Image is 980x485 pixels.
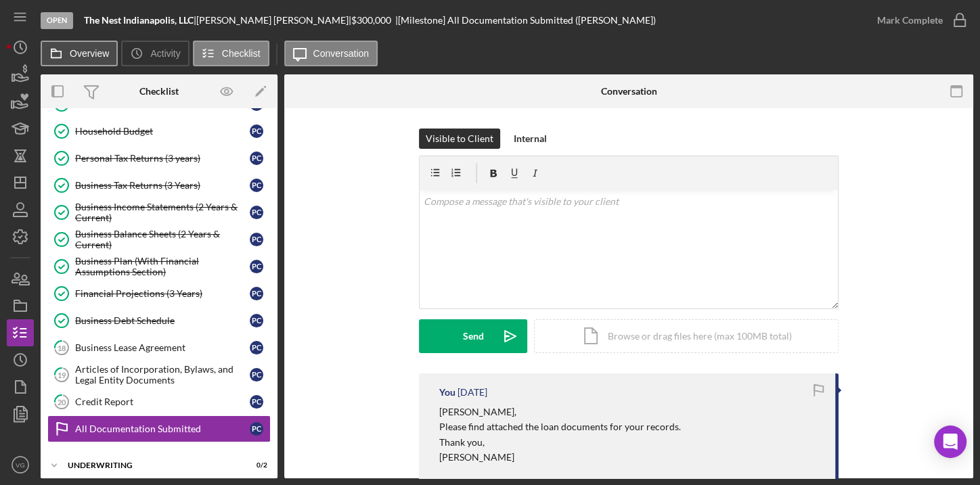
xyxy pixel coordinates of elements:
a: Financial Projections (3 Years)PC [47,280,271,307]
a: Business Debt SchedulePC [47,307,271,334]
div: Visible to Client [426,129,493,149]
div: Internal [514,129,547,149]
div: All Documentation Submitted [75,423,250,434]
tspan: 18 [58,343,66,352]
button: Send [419,319,527,353]
a: 19Articles of Incorporation, Bylaws, and Legal Entity DocumentsPC [47,361,271,388]
a: Personal Tax Returns (3 years)PC [47,145,271,172]
div: P C [250,341,263,354]
a: Business Plan (With Financial Assumptions Section)PC [47,253,271,280]
a: All Documentation SubmittedPC [47,415,271,442]
div: Financial Projections (3 Years) [75,288,250,299]
div: Open [41,12,73,29]
div: Credit Report [75,396,250,407]
div: Open Intercom Messenger [934,425,966,458]
div: Business Plan (With Financial Assumptions Section) [75,256,250,277]
div: Business Tax Returns (3 Years) [75,180,250,191]
p: [PERSON_NAME] [439,450,681,465]
div: Business Lease Agreement [75,342,250,353]
div: P C [250,314,263,327]
div: Underwriting [68,461,233,469]
div: Business Income Statements (2 Years & Current) [75,202,250,223]
div: P C [250,152,263,165]
button: Activity [121,41,189,66]
label: Activity [150,48,180,59]
p: Please find attached the loan documents for your records. [439,419,681,434]
div: P C [250,260,263,273]
div: P C [250,395,263,409]
div: Personal Tax Returns (3 years) [75,153,250,164]
a: 20Credit ReportPC [47,388,271,415]
button: Overview [41,41,118,66]
a: Business Income Statements (2 Years & Current)PC [47,199,271,226]
div: P C [250,179,263,192]
div: Business Debt Schedule [75,315,250,326]
label: Overview [70,48,109,59]
span: $300,000 [351,14,391,26]
a: 18Business Lease AgreementPC [47,334,271,361]
button: VG [7,451,34,478]
button: Visible to Client [419,129,500,149]
button: Mark Complete [864,7,973,34]
div: You [439,387,455,398]
tspan: 19 [58,370,66,379]
label: Conversation [313,48,370,59]
div: Household Budget [75,126,250,137]
div: P C [250,422,263,436]
div: Business Balance Sheets (2 Years & Current) [75,229,250,250]
div: Checklist [139,86,179,97]
div: P C [250,368,263,382]
time: 2025-02-07 14:54 [458,387,487,398]
button: Checklist [193,41,269,66]
div: Articles of Incorporation, Bylaws, and Legal Entity Documents [75,364,250,386]
div: Mark Complete [877,7,943,34]
div: P C [250,124,263,138]
button: Internal [507,129,554,149]
tspan: 20 [58,397,66,406]
div: 0 / 2 [243,461,267,469]
a: Household BudgetPC [47,118,271,145]
div: P C [250,287,263,300]
div: P C [250,206,263,219]
div: [PERSON_NAME] [PERSON_NAME] | [196,15,351,26]
label: Checklist [222,48,261,59]
div: Conversation [600,86,656,97]
div: Send [463,319,484,353]
a: Business Tax Returns (3 Years)PC [47,172,271,199]
div: | [84,15,196,26]
p: Thank you, [439,435,681,450]
a: Business Balance Sheets (2 Years & Current)PC [47,226,271,253]
div: P C [250,233,263,246]
button: Conversation [284,41,378,66]
text: VG [16,461,25,469]
b: The Nest Indianapolis, LLC [84,14,194,26]
div: | [Milestone] All Documentation Submitted ([PERSON_NAME]) [395,15,656,26]
p: [PERSON_NAME], [439,405,681,419]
